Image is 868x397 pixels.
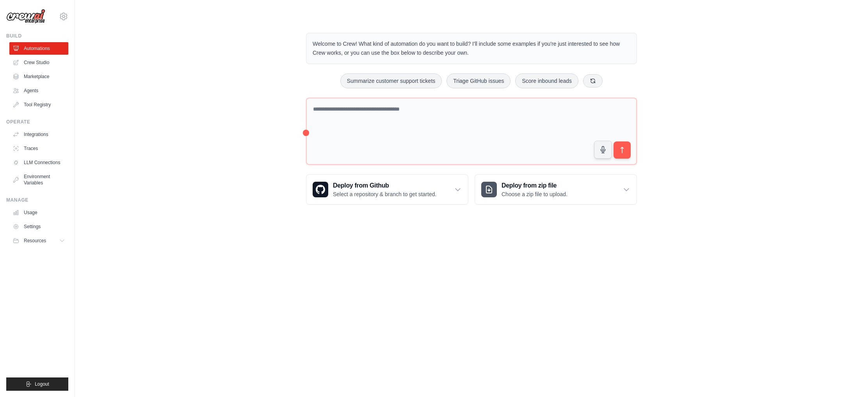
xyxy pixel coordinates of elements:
[340,73,442,88] button: Summarize customer support tickets
[313,39,630,57] p: Welcome to Crew! What kind of automation do you want to build? I'll include some examples if you'...
[9,206,68,219] a: Usage
[9,234,68,247] button: Resources
[6,119,68,125] div: Operate
[9,42,68,55] a: Automations
[9,84,68,97] a: Agents
[9,142,68,155] a: Traces
[446,73,510,88] button: Triage GitHub issues
[6,377,68,391] button: Logout
[9,98,68,111] a: Tool Registry
[502,190,567,198] p: Choose a zip file to upload.
[9,220,68,233] a: Settings
[24,238,46,244] span: Resources
[6,33,68,39] div: Build
[6,197,68,203] div: Manage
[333,190,436,198] p: Select a repository & branch to get started.
[502,181,567,190] h3: Deploy from zip file
[333,181,436,190] h3: Deploy from Github
[9,128,68,141] a: Integrations
[9,170,68,189] a: Environment Variables
[35,381,49,387] span: Logout
[515,73,578,88] button: Score inbound leads
[9,56,68,69] a: Crew Studio
[6,9,45,24] img: Logo
[9,70,68,83] a: Marketplace
[9,156,68,169] a: LLM Connections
